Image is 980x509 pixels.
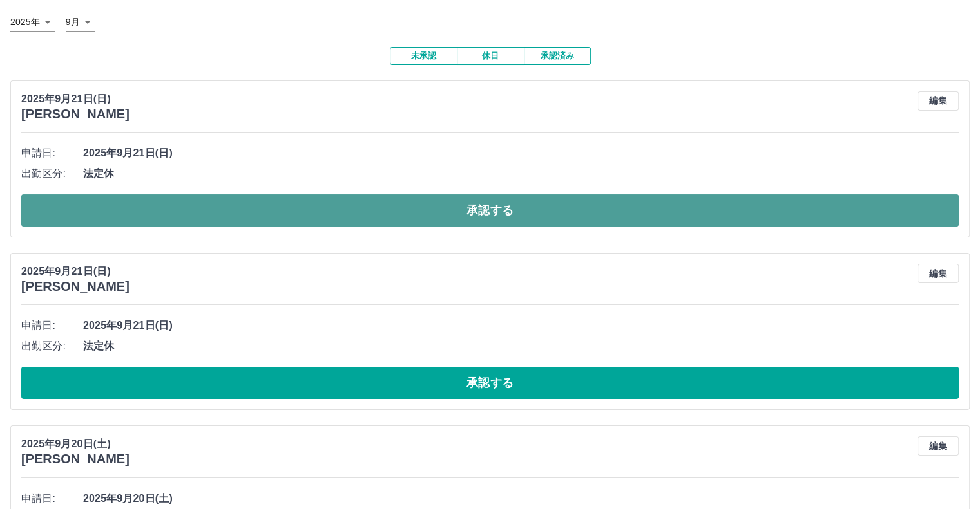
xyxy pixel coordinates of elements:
[83,338,959,354] span: 法定休
[21,145,83,161] span: 申請日:
[918,264,959,283] button: 編集
[457,47,524,65] button: 休日
[21,194,959,227] button: 承認する
[83,318,959,333] span: 2025年9月21日(日)
[83,145,959,161] span: 2025年9月21日(日)
[21,107,130,122] h3: [PERSON_NAME]
[21,338,83,354] span: 出勤区分:
[21,264,130,279] p: 2025年9月21日(日)
[21,367,959,399] button: 承認する
[524,47,591,65] button: 承認済み
[21,318,83,333] span: 申請日:
[918,436,959,456] button: 編集
[21,91,130,107] p: 2025年9月21日(日)
[10,13,55,32] div: 2025年
[21,436,130,452] p: 2025年9月20日(土)
[918,91,959,111] button: 編集
[21,452,130,467] h3: [PERSON_NAME]
[21,491,83,506] span: 申請日:
[83,491,959,506] span: 2025年9月20日(土)
[390,47,457,65] button: 未承認
[21,279,130,294] h3: [PERSON_NAME]
[66,13,95,32] div: 9月
[83,166,959,181] span: 法定休
[21,166,83,181] span: 出勤区分:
